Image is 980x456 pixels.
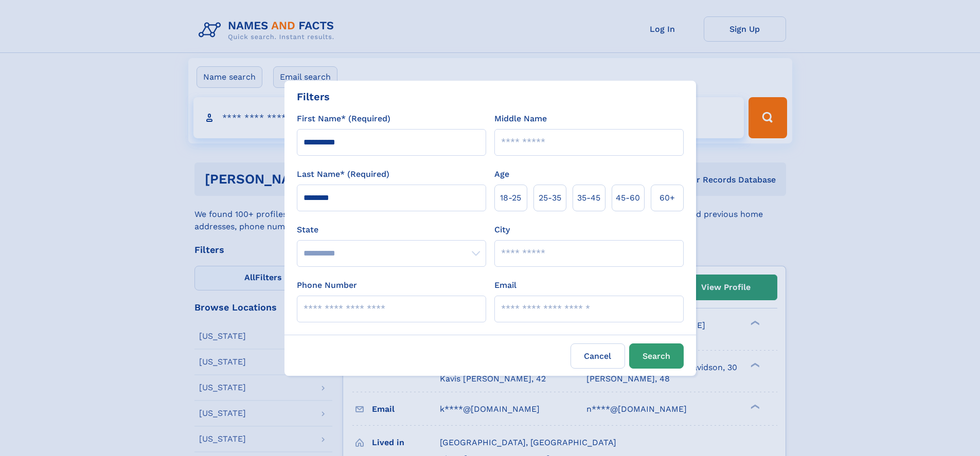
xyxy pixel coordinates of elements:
[494,168,509,180] label: Age
[539,192,561,204] span: 25‑35
[616,192,640,204] span: 45‑60
[494,113,547,125] label: Middle Name
[494,224,510,236] label: City
[494,279,516,291] label: Email
[297,113,390,125] label: First Name* (Required)
[297,279,357,291] label: Phone Number
[500,192,521,204] span: 18‑25
[297,168,389,180] label: Last Name* (Required)
[297,89,330,104] div: Filters
[571,343,625,369] label: Cancel
[297,224,486,236] label: State
[629,343,684,369] button: Search
[660,192,675,204] span: 60+
[577,192,600,204] span: 35‑45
